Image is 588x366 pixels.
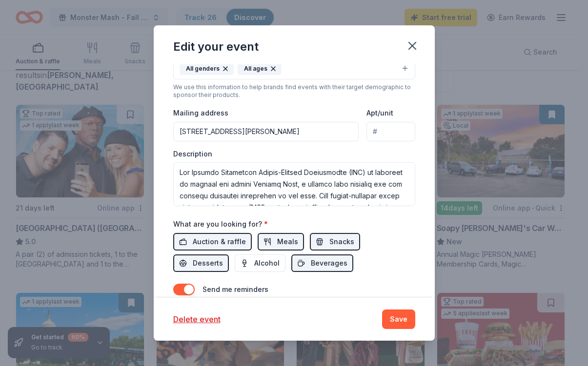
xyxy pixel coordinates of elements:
[173,219,268,229] label: What are you looking for?
[366,108,393,118] label: Apt/unit
[329,236,354,248] span: Snacks
[173,233,252,250] button: Auction & raffle
[254,257,280,269] span: Alcohol
[173,254,229,272] button: Desserts
[258,233,304,250] button: Meals
[193,257,223,269] span: Desserts
[310,233,360,250] button: Snacks
[173,83,415,99] div: We use this information to help brands find events with their target demographic to sponsor their...
[203,295,365,307] p: Email me reminders of donor application deadlines
[311,257,347,269] span: Beverages
[173,313,221,325] button: Delete event
[235,254,285,272] button: Alcohol
[173,108,228,118] label: Mailing address
[277,236,298,248] span: Meals
[173,39,259,55] div: Edit your event
[203,285,268,293] label: Send me reminders
[173,58,415,79] button: All gendersAll ages
[291,254,353,272] button: Beverages
[366,122,415,141] input: #
[238,62,282,75] div: All ages
[180,62,234,75] div: All genders
[382,309,415,329] button: Save
[173,149,212,159] label: Description
[193,236,246,248] span: Auction & raffle
[173,162,415,206] textarea: Lor Ipsumdo Sitametcon Adipis-Elitsed Doeiusmodte (INC) ut laboreet do magnaal eni admini Veniamq...
[173,122,359,141] input: Enter a US address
